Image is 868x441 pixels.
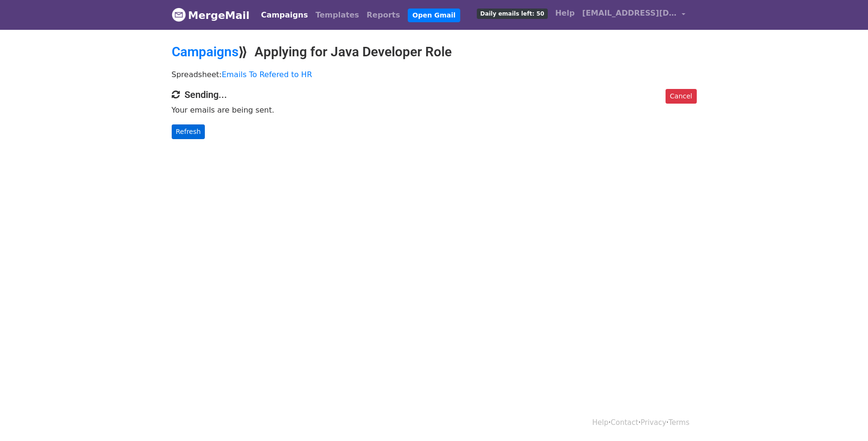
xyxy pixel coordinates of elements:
a: Campaigns [172,44,238,60]
a: MergeMail [172,5,250,25]
a: Help [552,4,579,23]
a: Reports [363,6,404,25]
a: Terms [668,418,689,427]
h4: Sending... [172,89,697,100]
a: Refresh [172,124,205,139]
a: [EMAIL_ADDRESS][DOMAIN_NAME] [579,4,689,26]
a: Daily emails left: 50 [473,4,551,23]
a: Emails To Refered to HR [222,70,312,79]
a: Contact [611,418,638,427]
a: Cancel [666,89,696,104]
p: Your emails are being sent. [172,105,697,115]
a: Open Gmail [408,9,460,22]
a: Help [592,418,608,427]
img: MergeMail logo [172,8,186,22]
a: Campaigns [257,6,312,25]
p: Spreadsheet: [172,70,697,79]
span: [EMAIL_ADDRESS][DOMAIN_NAME] [582,8,677,19]
a: Templates [312,6,363,25]
a: Privacy [640,418,666,427]
h2: ⟫ Applying for Java Developer Role [172,44,697,60]
iframe: Chat Widget [821,396,868,441]
span: Daily emails left: 50 [477,9,547,19]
